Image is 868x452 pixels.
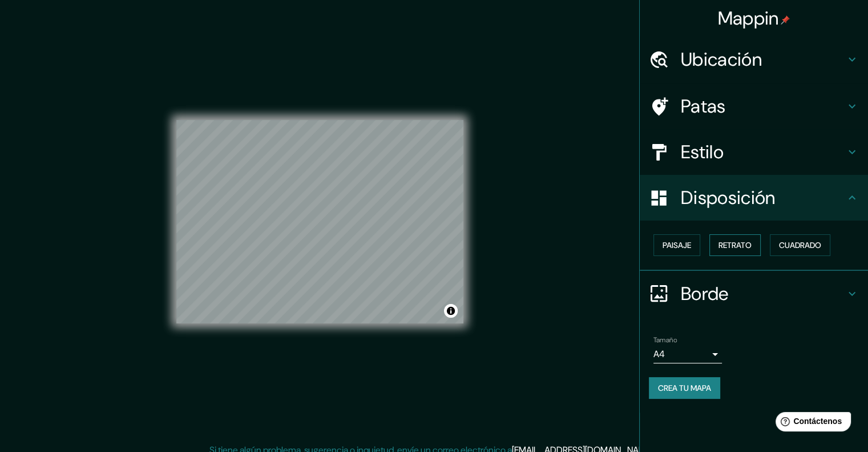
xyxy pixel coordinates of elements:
[681,140,724,164] font: Estilo
[663,240,691,250] font: Paisaje
[709,234,761,256] button: Retrato
[681,47,762,71] font: Ubicación
[766,407,855,439] iframe: Lanzador de widgets de ayuda
[770,234,830,256] button: Cuadrado
[176,120,463,323] canvas: Mapa
[658,383,711,393] font: Crea tu mapa
[681,94,726,118] font: Patas
[718,6,779,30] font: Mappin
[781,15,790,25] img: pin-icon.png
[640,37,868,82] div: Ubicación
[681,186,775,210] font: Disposición
[653,348,665,360] font: A4
[640,129,868,175] div: Estilo
[444,304,458,318] button: Activar o desactivar atribución
[718,240,752,250] font: Retrato
[779,240,821,250] font: Cuadrado
[653,345,722,363] div: A4
[640,271,868,317] div: Borde
[640,83,868,129] div: Patas
[653,234,700,256] button: Paisaje
[653,335,677,345] font: Tamaño
[681,282,729,306] font: Borde
[649,377,720,399] button: Crea tu mapa
[640,175,868,221] div: Disposición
